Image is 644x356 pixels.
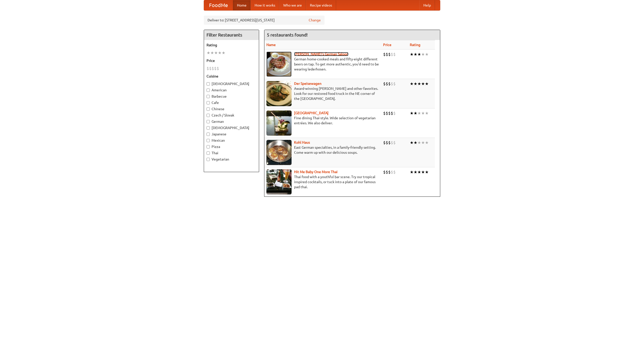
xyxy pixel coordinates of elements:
img: satay.jpg [266,110,292,136]
li: ★ [207,50,210,56]
input: Czech / Slovak [207,114,210,117]
input: Pizza [207,145,210,148]
a: Help [419,0,435,10]
input: German [207,120,210,123]
li: $ [214,66,217,71]
a: How it works [251,0,279,10]
li: ★ [218,50,222,56]
a: Kohl Haus [294,140,310,144]
label: German [207,119,256,124]
li: $ [383,52,386,57]
input: Cafe [207,101,210,104]
li: $ [391,81,393,87]
li: $ [383,169,386,175]
a: Price [383,43,391,47]
a: Who we are [279,0,306,10]
li: $ [386,110,388,116]
p: East German specialties, in a family-friendly setting. Come warm up with our delicious soups. [266,145,379,155]
label: Japanese [207,132,256,137]
li: ★ [425,81,429,87]
input: Mexican [207,139,210,142]
label: Cafe [207,100,256,105]
li: ★ [414,81,417,87]
li: ★ [417,169,421,175]
label: [DEMOGRAPHIC_DATA] [207,125,256,130]
li: ★ [425,140,429,145]
ng-pluralize: 5 restaurants found! [267,32,308,37]
input: Vegetarian [207,158,210,161]
a: Hit Me Baby One More Thai [294,170,338,174]
a: Change [309,18,321,23]
img: babythai.jpg [266,169,292,194]
li: ★ [421,81,425,87]
li: $ [393,52,396,57]
li: $ [383,110,386,116]
label: Vegetarian [207,157,256,162]
li: ★ [417,140,421,145]
label: Czech / Slovak [207,113,256,118]
p: Award-winning [PERSON_NAME] and other favorites. Look for our restored food truck in the NE corne... [266,86,379,101]
li: ★ [210,50,214,56]
li: ★ [414,52,417,57]
li: $ [393,140,396,145]
li: $ [388,52,391,57]
li: ★ [222,50,225,56]
li: $ [391,52,393,57]
li: $ [212,66,214,71]
input: [DEMOGRAPHIC_DATA] [207,126,210,130]
li: $ [393,110,396,116]
a: [PERSON_NAME]'s German Saloon [294,52,348,56]
li: ★ [410,140,414,145]
h4: Filter Restaurants [204,30,259,40]
li: $ [391,110,393,116]
li: ★ [421,52,425,57]
li: $ [386,52,388,57]
input: Japanese [207,133,210,136]
a: Recipe videos [306,0,336,10]
li: ★ [421,169,425,175]
li: $ [393,81,396,87]
p: German home-cooked meals and fifty-eight different beers on tap. To get more authentic, you'd nee... [266,57,379,72]
li: $ [388,169,391,175]
li: ★ [414,140,417,145]
li: ★ [417,52,421,57]
li: ★ [421,110,425,116]
li: $ [391,169,393,175]
li: ★ [410,81,414,87]
a: Name [266,43,276,47]
li: $ [391,140,393,145]
li: $ [217,66,219,71]
input: American [207,89,210,92]
h5: Cuisine [207,74,256,79]
li: $ [383,140,386,145]
a: Rating [410,43,420,47]
a: FoodMe [204,0,233,10]
input: Chinese [207,107,210,111]
li: $ [386,169,388,175]
p: Fine dining Thai-style. Wide selection of vegetarian entrées. We also deliver. [266,115,379,126]
label: American [207,88,256,93]
li: $ [393,169,396,175]
li: ★ [214,50,218,56]
li: ★ [410,110,414,116]
label: Thai [207,150,256,155]
label: Barbecue [207,94,256,99]
label: [DEMOGRAPHIC_DATA] [207,81,256,86]
input: [DEMOGRAPHIC_DATA] [207,82,210,86]
div: Deliver to: [STREET_ADDRESS][US_STATE] [204,16,325,25]
img: speisewagen.jpg [266,81,292,106]
li: $ [386,81,388,87]
a: [GEOGRAPHIC_DATA] [294,111,329,115]
label: Mexican [207,138,256,143]
li: ★ [417,110,421,116]
a: Der Speisewagen [294,82,321,86]
li: ★ [425,169,429,175]
p: Thai food with a youthful bar scene. Try our tropical inspired cocktails, or tuck into a plate of... [266,174,379,189]
li: $ [388,140,391,145]
img: kohlhaus.jpg [266,140,292,165]
li: ★ [417,81,421,87]
li: ★ [410,52,414,57]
